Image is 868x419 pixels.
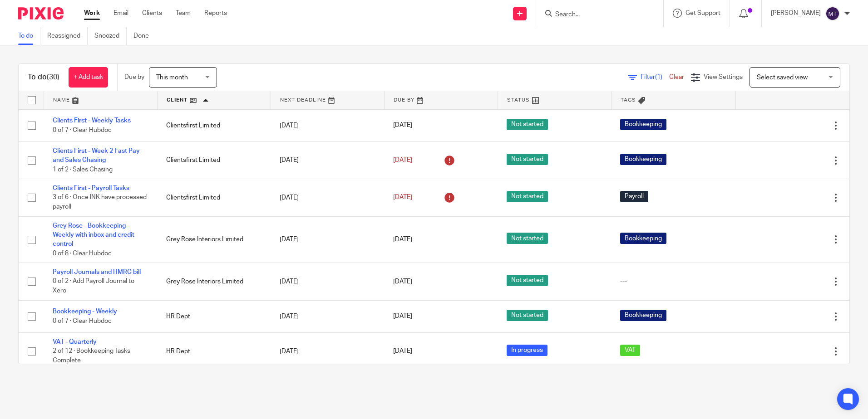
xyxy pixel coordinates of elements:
a: Reports [204,9,227,18]
span: Payroll [620,191,648,202]
td: [DATE] [271,216,384,263]
td: Grey Rose Interiors Limited [157,263,271,300]
td: [DATE] [271,333,384,370]
span: 3 of 6 · Once INK have processed payroll [53,195,147,210]
a: Payroll Journals and HMRC bill [53,269,141,275]
span: Bookkeeping [620,154,666,165]
a: Clear [669,74,684,80]
span: This month [156,74,188,81]
a: Email [113,9,128,18]
a: Grey Rose - Bookkeeping - Weekly with inbox and credit control [53,223,134,248]
span: [DATE] [393,157,412,163]
span: [DATE] [393,195,412,201]
td: HR Dept [157,333,271,370]
span: 0 of 8 · Clear Hubdoc [53,250,112,257]
span: [DATE] [393,278,412,285]
td: [DATE] [271,179,384,216]
a: + Add task [69,67,108,88]
td: Clientsfirst Limited [157,141,271,179]
div: --- [620,277,727,286]
a: Clients First - Weekly Tasks [53,117,131,124]
img: Pixie [18,7,64,19]
span: [DATE] [393,122,412,129]
img: svg%3E [825,6,840,21]
span: Select saved view [757,74,808,81]
span: Not started [507,191,548,202]
span: 1 of 2 · Sales Chasing [53,166,113,173]
a: Work [84,9,100,18]
span: Get Support [686,10,720,16]
span: VAT [620,345,640,356]
span: In progress [507,345,547,356]
span: Not started [507,154,548,165]
span: 0 of 2 · Add Payroll Journal to Xero [53,278,134,294]
span: [DATE] [393,348,412,355]
a: VAT - Quarterly [53,339,97,345]
span: (30) [47,73,59,81]
span: Tags [621,97,636,102]
span: 0 of 7 · Clear Hubdoc [53,318,112,324]
span: Not started [507,233,548,244]
td: Clientsfirst Limited [157,109,271,141]
span: Not started [507,119,548,130]
td: [DATE] [271,141,384,179]
td: [DATE] [271,109,384,141]
span: View Settings [704,74,743,80]
input: Search [554,11,636,19]
span: [DATE] [393,236,412,243]
a: Bookkeeping - Weekly [53,308,117,315]
a: Team [176,9,191,18]
p: [PERSON_NAME] [771,9,821,18]
td: Clientsfirst Limited [157,179,271,216]
h1: To do [28,73,59,82]
span: 0 of 7 · Clear Hubdoc [53,127,112,133]
span: Bookkeeping [620,119,666,130]
span: (1) [655,74,662,80]
a: Clients First - Payroll Tasks [53,185,129,191]
td: Grey Rose Interiors Limited [157,216,271,263]
a: Clients First - Week 2 Fast Pay and Sales Chasing [53,148,140,163]
td: [DATE] [271,300,384,332]
td: HR Dept [157,300,271,332]
a: Done [133,27,156,45]
span: Not started [507,275,548,286]
span: Filter [641,74,669,80]
a: Snoozed [94,27,127,45]
p: Due by [124,73,144,82]
a: To do [18,27,40,45]
span: Bookkeeping [620,310,666,321]
span: Bookkeeping [620,233,666,244]
a: Clients [142,9,162,18]
a: Reassigned [47,27,88,45]
span: Not started [507,310,548,321]
span: [DATE] [393,313,412,320]
td: [DATE] [271,263,384,300]
span: 2 of 12 · Bookkeeping Tasks Complete [53,348,130,364]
